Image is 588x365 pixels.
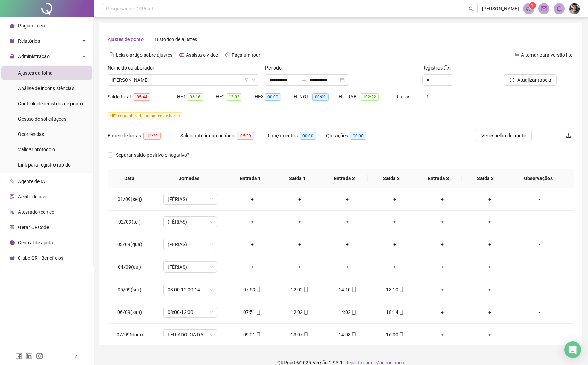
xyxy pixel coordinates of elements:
div: 12:02 [281,286,318,293]
span: Ajustes de ponto [108,36,144,42]
span: facebook [15,352,22,359]
span: HE 1 [110,114,118,119]
span: Relatórios [18,38,40,44]
span: 00:00 [312,93,329,101]
span: Validar protocolo [18,147,55,152]
div: + [472,218,508,226]
span: mobile [303,310,308,315]
span: Atualizar tabela [517,76,551,84]
span: info-circle [444,65,449,70]
div: + [472,308,508,316]
div: 14:08 [329,331,366,339]
div: 07:51 [234,308,270,316]
div: + [329,241,366,248]
div: + [424,241,461,248]
span: 00:00 [350,132,366,140]
span: 03/09(qua) [117,242,142,247]
span: 102:22 [360,93,379,101]
div: 13:07 [281,331,318,339]
span: (FÉRIAS) [168,194,213,204]
th: Saída 3 [462,169,509,188]
div: + [329,218,366,226]
div: 14:02 [329,308,366,316]
div: + [424,263,461,271]
div: - [519,218,560,226]
span: 01/09(seg) [118,196,142,202]
div: - [519,263,560,271]
div: + [377,218,413,226]
span: Administração [18,54,50,59]
div: + [329,195,366,203]
span: swap [514,52,519,57]
span: to [301,77,307,83]
span: mobile [398,287,404,292]
label: Período [265,64,286,72]
div: HE 2: [216,93,255,101]
button: Atualizar tabela [504,74,557,86]
div: 18:10 [377,286,413,293]
div: + [472,263,508,271]
span: Atestado técnico [18,209,54,215]
span: mobile [303,287,308,292]
span: 08:00-12:00 [168,307,213,317]
span: Leia o artigo sobre ajustes [116,52,172,58]
div: - [519,195,560,203]
span: Faça um tour [232,52,261,58]
span: mobile [398,332,404,337]
span: Clube QR - Beneficios [18,255,63,261]
div: + [281,263,318,271]
div: + [472,241,508,248]
div: + [329,263,366,271]
span: (FÉRIAS) [168,262,213,272]
div: 16:00 [377,331,413,339]
span: notification [526,6,532,12]
span: mobile [398,310,404,315]
th: Entrada 3 [415,169,462,188]
div: 18:14 [377,308,413,316]
span: search [469,6,474,11]
span: youtube [179,52,184,57]
span: 02/09(ter) [118,219,141,225]
span: 05/09(sex) [118,287,142,292]
span: Separar saldo positivo e negativo? [113,151,192,159]
span: lock [10,54,15,59]
span: 06/09(sáb) [117,309,142,315]
div: H. NOT.: [293,93,339,101]
span: -05:44 [133,93,150,101]
th: Observações [509,169,568,188]
div: + [281,195,318,203]
span: Link para registro rápido [18,162,71,168]
span: Central de ajuda [18,240,53,245]
div: + [377,263,413,271]
button: Ver espelho de ponto [476,130,532,141]
th: Data [108,169,151,188]
div: + [424,195,461,203]
div: Quitações: [326,132,384,140]
sup: 1 [529,2,536,9]
span: Análise de inconsistências [18,86,74,91]
div: + [424,308,461,316]
div: 12:02 [281,308,318,316]
div: 09:01 [234,331,270,339]
span: 06:16 [187,93,203,101]
span: home [10,23,15,28]
div: + [424,218,461,226]
div: + [281,241,318,248]
div: - [519,286,560,293]
div: + [234,195,270,203]
span: info-circle [10,240,15,245]
div: Saldo total: [108,93,177,101]
th: Saída 2 [368,169,415,188]
span: 12:02 [226,93,242,101]
span: Gerar QRCode [18,225,49,230]
span: mobile [351,310,356,315]
span: 00:00 [265,93,281,101]
span: 07/09(dom) [117,332,143,338]
th: Saída 1 [274,169,321,188]
span: Observações [514,175,563,182]
span: audit [10,194,15,199]
span: linkedin [26,352,33,359]
span: 00:00 [300,132,316,140]
th: Entrada 1 [227,169,274,188]
span: mobile [303,332,308,337]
